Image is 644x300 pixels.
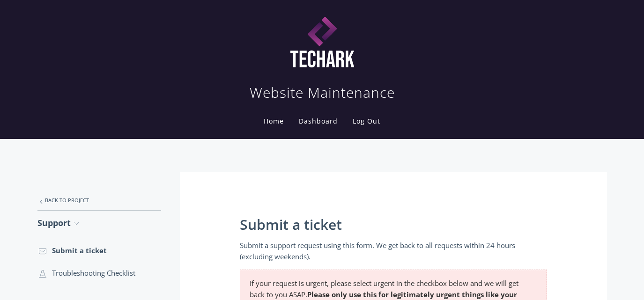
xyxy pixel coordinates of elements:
a: Troubleshooting Checklist [37,262,161,284]
a: Submit a ticket [37,239,161,262]
a: Support [37,211,161,235]
a: Dashboard [297,117,340,125]
a: Home [262,117,286,125]
a: Back to Project [37,190,161,210]
a: Log Out [351,117,382,125]
h1: Website Maintenance [250,83,395,102]
p: Submit a support request using this form. We get back to all requests within 24 hours (excluding ... [240,240,547,263]
h1: Submit a ticket [240,217,547,233]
